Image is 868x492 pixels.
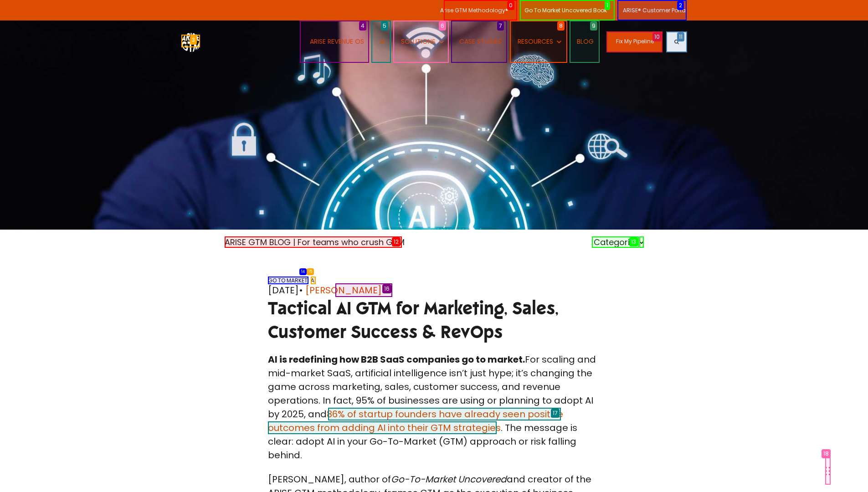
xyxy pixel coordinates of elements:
a: 86% of startup founders have already seen positive outcomes from adding AI into their GTM strategies [268,408,563,434]
a: CASE STUDIES [453,20,509,63]
button: Show submenu for RESOURCES RESOURCES [511,20,568,63]
div: [DATE] [268,283,601,297]
iframe: Chat Widget [664,378,868,492]
img: ARISE GTM logo (1) white [181,31,200,52]
span: • [299,284,303,297]
a: Fix My Pipeline [607,31,663,52]
button: Show submenu for SOLUTIONS SOLUTIONS [394,20,450,63]
a: BLOG [570,20,601,63]
a: AI [311,277,316,284]
a: ARISE REVENUE OS [303,20,371,63]
nav: Desktop navigation [303,20,601,63]
button: Search [666,31,687,52]
a: [PERSON_NAME] [305,283,382,297]
p: For scaling and mid-market SaaS, artificial intelligence isn’t just hype; it’s changing the game ... [268,353,601,462]
a: Categories [594,236,644,248]
em: Go-To-Market Uncovered [391,473,507,486]
strong: AI is redefining how B2B SaaS companies go to market. [268,353,525,366]
span: RESOURCES [518,37,553,46]
span: SOLUTIONS [401,37,436,46]
a: AI [373,20,392,63]
a: ARISE GTM BLOG | For teams who crush GTM [225,236,405,248]
a: GO TO MARKET, [268,277,308,284]
div: Drag [825,457,831,485]
span: Tactical AI GTM for Marketing, Sales, Customer Success & RevOps [268,297,559,343]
